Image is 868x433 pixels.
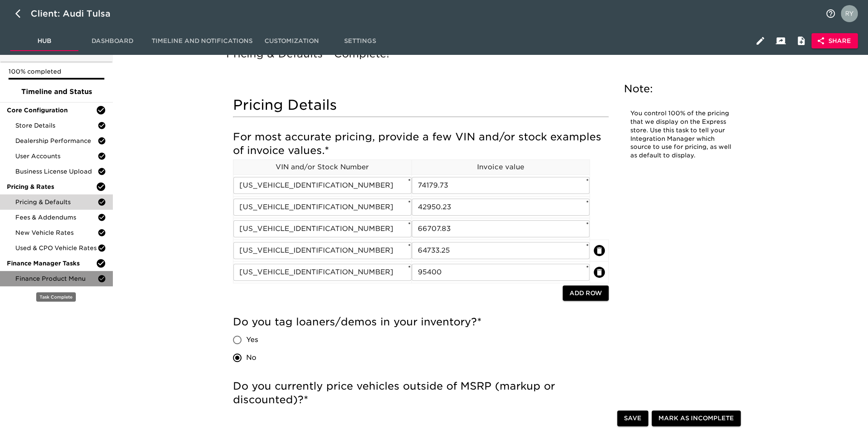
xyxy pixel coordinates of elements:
span: Used & CPO Vehicle Rates [15,244,98,252]
button: Share [811,33,858,49]
span: New Vehicle Rates [15,228,98,237]
button: Save [617,411,648,427]
span: Timeline and Notifications [152,36,253,46]
span: Add Row [569,288,602,299]
span: Save [624,413,641,424]
div: Client: Audi Tulsa [31,7,122,20]
h5: Note: [624,82,739,96]
span: Business License Upload [15,167,98,176]
span: Hub [15,36,73,46]
p: VIN and/or Stock Number [233,162,411,172]
span: Yes [246,335,258,345]
span: Settings [331,36,389,46]
button: Mark as Incomplete [652,411,741,427]
span: No [246,353,256,363]
span: Finance Manager Tasks [7,259,96,268]
span: Finance Product Menu [15,274,98,283]
span: Dealership Performance [15,137,98,145]
button: Internal Notes and Comments [791,31,811,51]
h5: For most accurate pricing, provide a few VIN and/or stock examples of invoice values. [233,130,609,157]
span: Customization [263,36,321,46]
button: Client View [770,31,791,51]
span: Fees & Addendums [15,213,98,222]
span: User Accounts [15,152,98,160]
h5: Do you tag loaners/demos in your inventory? [233,315,609,329]
span: Timeline and Status [7,87,106,97]
button: Edit Hub [750,31,770,51]
h5: Do you currently price vehicles outside of MSRP (markup or discounted)? [233,379,609,407]
img: Profile [841,5,858,22]
p: You control 100% of the pricing that we display on the Express store. Use this task to tell your ... [630,109,733,160]
button: delete [594,245,605,256]
p: 100% completed [9,67,104,76]
h4: Pricing Details [233,97,609,114]
span: Dashboard [83,36,141,46]
button: notifications [820,3,841,24]
span: Store Details [15,121,98,130]
span: Pricing & Defaults [15,198,98,206]
button: Add Row [563,285,609,301]
button: delete [594,267,605,278]
p: Invoice value [412,162,590,172]
span: Mark as Incomplete [658,413,734,424]
span: Share [818,36,851,46]
span: Core Configuration [7,106,96,114]
span: Pricing & Rates [7,182,96,191]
